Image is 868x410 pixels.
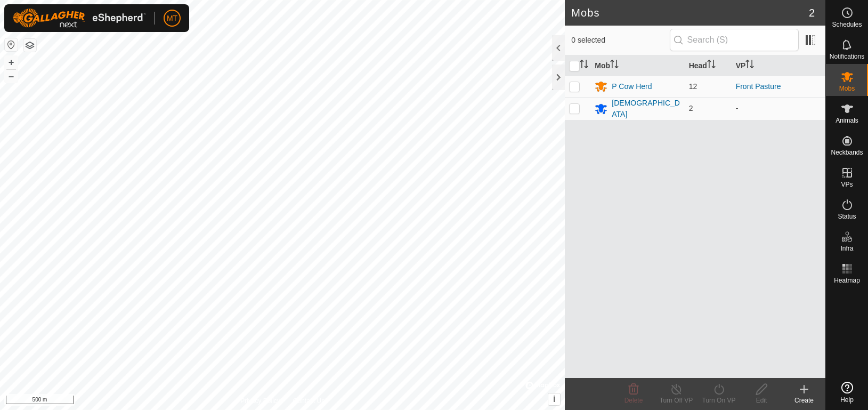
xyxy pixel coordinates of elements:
span: Animals [835,117,858,124]
span: 12 [689,82,697,91]
span: MT [167,13,177,24]
p-sorticon: Activate to sort [580,61,588,70]
a: Contact Us [293,396,325,406]
span: Schedules [832,21,862,28]
span: Delete [624,397,643,404]
input: Search (S) [670,29,799,51]
div: Create [783,396,825,405]
a: Help [826,377,868,407]
div: [DEMOGRAPHIC_DATA] [612,98,680,120]
th: Mob [590,55,684,76]
th: Head [685,55,732,76]
div: Turn On VP [697,396,740,405]
span: 0 selected [571,35,669,46]
button: Map Layers [23,39,36,52]
button: i [548,393,560,405]
span: Notifications [830,53,864,60]
div: P Cow Herd [612,81,652,92]
p-sorticon: Activate to sort [610,61,619,70]
span: Infra [840,245,853,252]
span: Mobs [839,85,855,92]
span: 2 [809,5,815,21]
h2: Mobs [571,6,809,19]
button: + [5,56,18,69]
button: – [5,70,18,83]
a: Front Pasture [736,82,781,91]
span: Neckbands [831,149,863,156]
th: VP [732,55,825,76]
div: Turn Off VP [655,396,697,405]
td: - [732,97,825,120]
span: Heatmap [834,277,860,284]
span: i [553,395,555,404]
p-sorticon: Activate to sort [707,61,716,70]
div: Edit [740,396,783,405]
button: Reset Map [5,38,18,51]
span: 2 [689,104,693,112]
span: Status [838,213,856,220]
a: Privacy Policy [240,396,280,406]
p-sorticon: Activate to sort [745,61,754,70]
span: Help [840,397,854,403]
span: VPs [841,181,853,188]
img: Gallagher Logo [13,9,146,28]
